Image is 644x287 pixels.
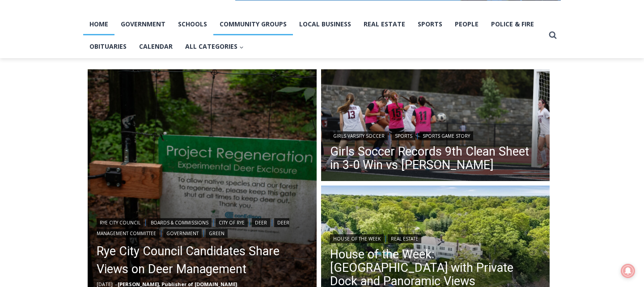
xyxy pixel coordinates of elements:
[172,13,213,35] a: Schools
[411,13,449,35] a: Sports
[330,130,541,140] div: | |
[148,218,212,227] a: Boards & Commissions
[419,131,473,140] a: Sports Game Story
[97,218,144,227] a: Rye City Council
[97,242,308,278] a: Rye City Council Candidates Share Views on Deer Management
[83,13,114,35] a: Home
[388,234,421,243] a: Real Estate
[485,13,540,35] a: Police & Fire
[293,13,357,35] a: Local Business
[213,13,293,35] a: Community Groups
[94,26,129,73] div: Birds of Prey: Falcon and hawk demos
[545,27,561,43] button: View Search Form
[449,13,485,35] a: People
[215,87,433,111] a: Intern @ [DOMAIN_NAME]
[357,13,411,35] a: Real Estate
[100,76,102,84] div: /
[179,35,250,58] button: Child menu of All Categories
[114,13,172,35] a: Government
[330,234,384,243] a: House of the Week
[97,216,308,238] div: | | | | | |
[226,0,423,87] div: "[PERSON_NAME] and I covered the [DATE] Parade, which was a really eye opening experience as I ha...
[163,229,202,238] a: Government
[252,218,270,227] a: Deer
[234,89,415,109] span: Intern @ [DOMAIN_NAME]
[330,131,388,140] a: Girls Varsity Soccer
[216,218,248,227] a: City of Rye
[7,90,119,110] h4: [PERSON_NAME] Read Sanctuary Fall Fest: [DATE]
[83,13,545,58] nav: Primary Navigation
[83,35,133,58] a: Obituaries
[321,69,550,184] img: (PHOTO: Hannah Jachman scores a header goal on October 7, 2025, with teammates Parker Calhoun (#1...
[321,69,550,184] a: Read More Girls Soccer Records 9th Clean Sheet in 3-0 Win vs Harrison
[133,35,179,58] a: Calendar
[105,76,109,84] div: 6
[0,89,134,111] a: [PERSON_NAME] Read Sanctuary Fall Fest: [DATE]
[330,145,541,172] a: Girls Soccer Records 9th Clean Sheet in 3-0 Win vs [PERSON_NAME]
[206,229,228,238] a: Green
[392,131,415,140] a: Sports
[330,232,541,243] div: |
[94,76,98,84] div: 2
